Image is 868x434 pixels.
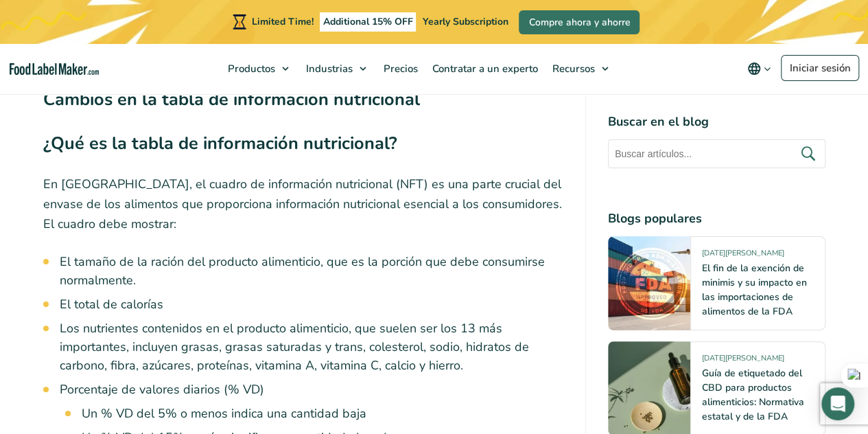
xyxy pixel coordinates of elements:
h4: Buscar en el blog [608,113,825,131]
li: Los nutrientes contenidos en el producto alimenticio, que suelen ser los 13 más importantes, incl... [60,319,563,375]
div: Open Intercom Messenger [821,387,854,420]
span: Contratar a un experto [428,62,539,76]
a: Productos [221,44,296,93]
li: El tamaño de la ración del producto alimenticio, que es la porción que debe consumirse normalmente. [60,253,563,290]
span: Additional 15% OFF [320,12,417,32]
a: El fin de la exención de minimis y su impacto en las importaciones de alimentos de la FDA [702,262,807,318]
a: Guía de etiquetado del CBD para productos alimenticios: Normativa estatal y de la FDA [702,367,804,423]
li: Un % VD del 5% o menos indica una cantidad baja [82,404,563,423]
a: Compre ahora y ahorre [519,10,640,34]
span: Yearly Subscription [422,15,508,28]
span: Productos [224,62,277,76]
a: Recursos [546,44,615,93]
h4: Blogs populares [608,209,825,228]
a: Precios [377,44,422,93]
span: Precios [379,62,419,76]
span: [DATE][PERSON_NAME] [702,353,784,369]
p: En [GEOGRAPHIC_DATA], el cuadro de información nutricional (NFT) es una parte crucial del envase ... [43,174,563,233]
a: Iniciar sesión [781,55,859,81]
input: Buscar artículos... [608,139,825,168]
span: Recursos [548,62,596,76]
span: Limited Time! [252,15,314,28]
li: El total de calorías [60,295,563,314]
span: Industrias [302,62,354,76]
strong: Cambios en la tabla de información nutricional [43,87,420,111]
a: Contratar a un experto [425,44,542,93]
strong: ¿Qué es la tabla de información nutricional? [43,131,397,155]
span: [DATE][PERSON_NAME] [702,248,784,264]
a: Industrias [299,44,373,93]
